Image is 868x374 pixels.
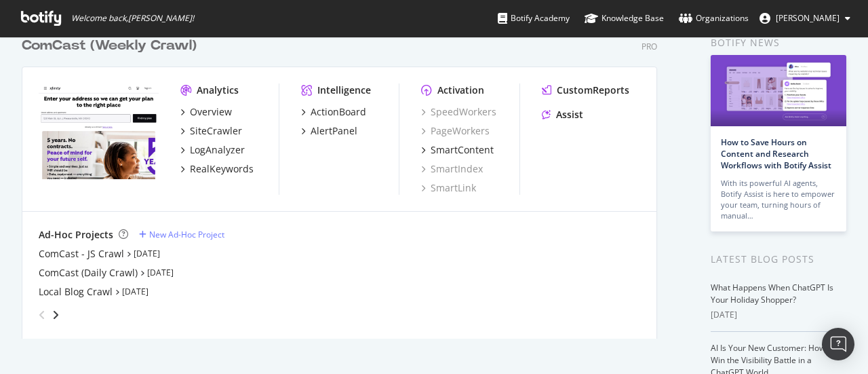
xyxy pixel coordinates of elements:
div: ComCast (Weekly Crawl) [22,36,197,56]
a: ActionBoard [301,105,366,119]
div: Latest Blog Posts [711,252,846,267]
a: LogAnalyzer [180,143,245,157]
a: Overview [180,105,232,119]
div: LogAnalyzer [190,143,245,157]
div: Organizations [679,12,749,25]
div: SmartContent [431,143,494,157]
a: SmartLink [421,181,476,195]
a: PageWorkers [421,124,490,138]
span: Welcome back, [PERSON_NAME] ! [71,13,194,24]
div: Overview [190,105,232,119]
div: New Ad-Hoc Project [149,229,224,240]
a: ComCast (Weekly Crawl) [22,36,202,56]
div: With its powerful AI agents, Botify Assist is here to empower your team, turning hours of manual… [721,178,836,221]
div: ActionBoard [311,105,366,119]
a: [DATE] [122,286,149,297]
div: angle-right [51,308,60,322]
a: RealKeywords [180,162,254,176]
span: Eric Regan [776,12,840,24]
div: Pro [642,41,657,52]
a: New Ad-Hoc Project [139,229,224,240]
div: angle-left [33,304,51,326]
div: Analytics [197,83,239,97]
img: How to Save Hours on Content and Research Workflows with Botify Assist [711,55,846,126]
div: AlertPanel [311,124,357,138]
div: Ad-Hoc Projects [39,228,113,242]
a: What Happens When ChatGPT Is Your Holiday Shopper? [711,282,833,305]
a: ComCast (Daily Crawl) [39,266,138,280]
div: Knowledge Base [585,12,664,25]
div: CustomReports [557,83,629,97]
a: [DATE] [134,248,160,259]
div: Intelligence [317,83,371,97]
div: [DATE] [711,309,846,321]
button: [PERSON_NAME] [749,7,861,29]
div: Open Intercom Messenger [822,328,854,360]
div: Assist [556,108,583,121]
a: CustomReports [542,83,629,97]
div: RealKeywords [190,162,254,176]
a: ComCast - JS Crawl [39,247,124,261]
img: www.xfinity.com [39,83,159,180]
div: Botify news [711,35,846,50]
div: SiteCrawler [190,124,242,138]
div: Botify Academy [498,12,570,25]
a: Local Blog Crawl [39,285,113,299]
div: grid [22,20,668,339]
a: SiteCrawler [180,124,242,138]
a: How to Save Hours on Content and Research Workflows with Botify Assist [721,136,831,171]
a: [DATE] [147,267,174,278]
a: SpeedWorkers [421,105,496,119]
div: Activation [437,83,484,97]
a: Assist [542,108,583,121]
a: SmartIndex [421,162,483,176]
a: SmartContent [421,143,494,157]
a: AlertPanel [301,124,357,138]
